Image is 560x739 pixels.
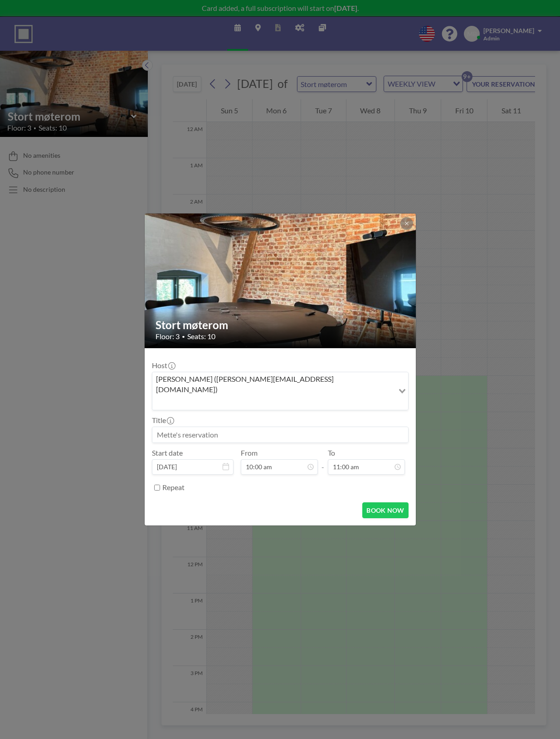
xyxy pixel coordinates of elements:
label: From [241,448,258,457]
span: Seats: 10 [187,332,215,341]
input: Mette's reservation [152,427,408,442]
h2: Stort møterom [156,318,406,332]
span: Floor: 3 [156,332,180,341]
label: Start date [152,448,183,457]
span: [PERSON_NAME] ([PERSON_NAME][EMAIL_ADDRESS][DOMAIN_NAME]) [154,374,392,394]
label: Host [152,361,175,370]
input: Search for option [153,396,393,408]
span: - [321,452,324,472]
img: 537.jpg [145,100,417,462]
label: Repeat [162,483,185,492]
label: To [328,448,335,457]
label: Title [152,416,173,425]
button: BOOK NOW [362,502,408,518]
div: Search for option [152,372,408,410]
span: • [182,333,185,340]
